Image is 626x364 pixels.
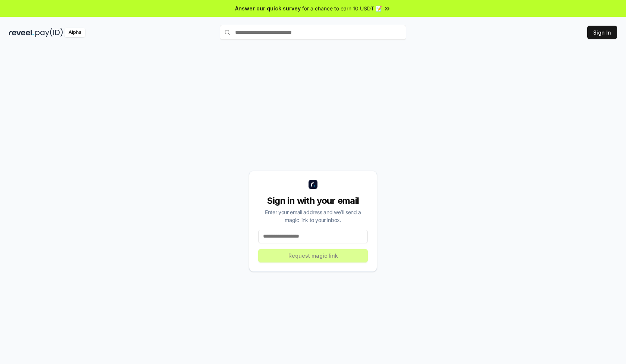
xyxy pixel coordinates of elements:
[35,28,63,37] img: pay_id
[309,180,317,189] img: logo_small
[302,4,382,12] span: for a chance to earn 10 USDT 📝
[258,208,368,224] div: Enter your email address and we’ll send a magic link to your inbox.
[64,28,85,37] div: Alpha
[258,195,368,207] div: Sign in with your email
[9,28,34,37] img: reveel_dark
[587,26,617,39] button: Sign In
[235,4,301,12] span: Answer our quick survey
